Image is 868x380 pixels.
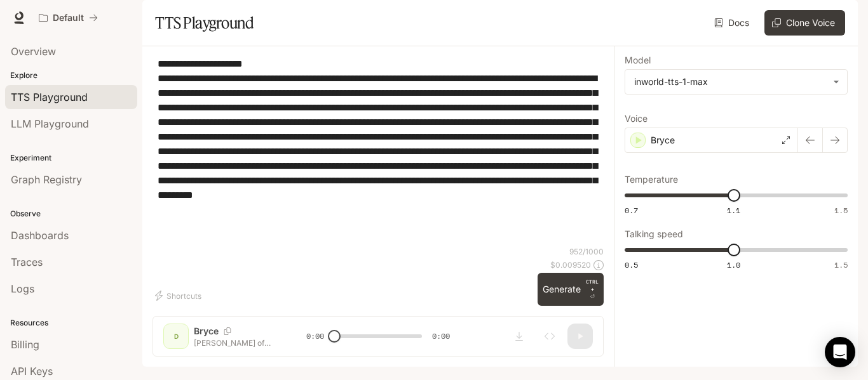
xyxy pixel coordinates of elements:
button: All workspaces [33,5,104,30]
div: inworld-tts-1-max [634,75,827,88]
p: Model [625,56,651,65]
p: Voice [625,114,648,123]
span: 1.0 [727,259,740,270]
div: inworld-tts-1-max [625,70,847,94]
p: Temperature [625,175,678,184]
p: Default [53,13,84,23]
span: 1.5 [834,205,848,216]
span: 0.5 [625,259,638,270]
button: Clone Voice [764,10,845,36]
a: Docs [712,10,754,36]
button: Shortcuts [153,285,207,306]
div: Open Intercom Messenger [825,337,855,367]
span: 1.1 [727,205,740,216]
button: GenerateCTRL +⏎ [538,273,604,306]
p: CTRL + [586,278,599,293]
p: ⏎ [586,278,599,301]
h1: TTS Playground [155,10,254,36]
span: 0.7 [625,205,638,216]
span: 1.5 [834,259,848,270]
p: Bryce [651,134,675,147]
p: Talking speed [625,230,683,239]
